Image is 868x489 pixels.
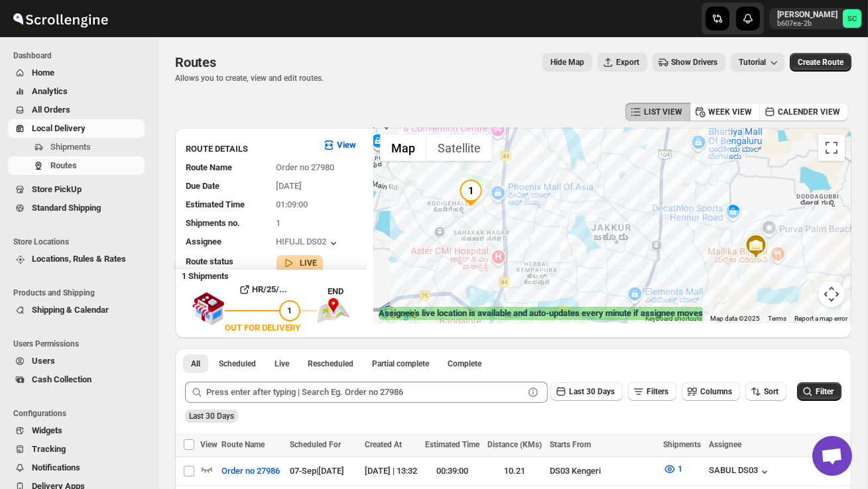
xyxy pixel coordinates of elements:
[550,464,655,478] div: DS03 Kengeri
[8,101,145,119] button: All Orders
[189,411,234,421] span: Last 30 Days
[8,459,145,477] button: Notifications
[365,464,417,478] div: [DATE] | 13:32
[448,358,481,369] span: Complete
[550,57,584,68] span: Hide Map
[671,57,717,68] span: Show Drivers
[13,339,150,349] span: Users Permissions
[186,142,312,156] h3: ROUTE DETAILS
[32,254,126,264] span: Locations, Rules & Rates
[487,464,542,478] div: 10.21
[569,387,615,396] span: Last 30 Days
[812,436,852,476] div: Open chat
[32,203,101,213] span: Standard Shipping
[425,440,479,449] span: Estimated Time
[225,279,300,300] button: HR/25/...
[797,382,841,401] button: Filter
[709,465,771,478] div: SABUL DS03
[175,54,216,70] span: Routes
[8,301,145,319] button: Shipping & Calendar
[843,9,861,28] span: Sanjay chetri
[700,387,732,396] span: Columns
[739,58,766,67] span: Tutorial
[13,408,150,419] span: Configurations
[818,135,845,161] button: Toggle fullscreen view
[300,258,318,268] b: LIVE
[777,9,837,20] p: [PERSON_NAME]
[13,50,150,61] span: Dashboard
[32,374,92,384] span: Cash Collection
[8,138,145,156] button: Shipments
[647,387,668,396] span: Filters
[32,444,66,454] span: Tracking
[214,461,288,482] button: Order no 27986
[372,358,429,369] span: Partial complete
[337,140,356,150] b: View
[710,315,760,322] span: Map data ©2025
[32,305,109,315] span: Shipping & Calendar
[219,358,256,369] span: Scheduled
[13,288,150,298] span: Products and Shipping
[365,440,402,449] span: Created At
[794,315,847,322] a: Report a map error
[425,464,479,478] div: 00:39:00
[380,135,426,161] button: Show street map
[731,53,784,72] button: Tutorial
[290,440,341,449] span: Scheduled For
[32,462,80,472] span: Notifications
[745,382,786,401] button: Sort
[377,306,420,323] img: Google
[317,298,350,323] img: trip_end.png
[8,421,145,440] button: Widgets
[426,135,492,161] button: Show satellite imagery
[8,440,145,459] button: Tracking
[175,73,324,83] p: Allows you to create, view and edit routes.
[678,464,682,474] span: 1
[175,264,229,281] b: 1 Shipments
[778,107,840,117] span: CALENDER VIEW
[644,107,682,117] span: LIST VIEW
[50,160,77,170] span: Routes
[768,315,786,322] a: Terms (opens in new tab)
[186,218,240,228] span: Shipments no.
[616,57,639,68] span: Export
[186,256,233,266] span: Route status
[8,370,145,389] button: Cash Collection
[32,123,86,133] span: Local Delivery
[690,103,760,121] button: WEEK VIEW
[277,162,335,172] span: Order no 27980
[206,382,524,403] input: Press enter after typing | Search Eg. Order no 27986
[221,440,265,449] span: Route Name
[288,305,292,315] span: 1
[790,53,851,72] button: Create Route
[191,358,200,369] span: All
[277,199,308,209] span: 01:09:00
[277,237,340,250] button: HIFUJL DS02
[290,466,344,476] span: 07-Sep | [DATE]
[8,352,145,370] button: Users
[277,181,302,191] span: [DATE]
[8,250,145,268] button: Locations, Rules & Rates
[200,440,217,449] span: View
[32,356,55,366] span: Users
[379,307,703,320] label: Assignee's live location is available and auto-updates every minute if assignee moves
[32,68,54,78] span: Home
[542,53,592,72] button: Map action label
[314,135,364,156] button: View
[13,237,150,247] span: Store Locations
[682,382,740,401] button: Columns
[550,440,591,449] span: Starts From
[458,180,484,206] div: 1
[32,425,62,435] span: Widgets
[308,358,353,369] span: Rescheduled
[816,387,834,396] span: Filter
[597,53,647,72] button: Export
[328,285,367,298] div: END
[225,321,300,335] div: OUT FOR DELIVERY
[275,358,289,369] span: Live
[759,103,848,121] button: CALENDER VIEW
[32,184,82,194] span: Store PickUp
[8,64,145,82] button: Home
[769,8,863,29] button: User menu
[32,105,70,115] span: All Orders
